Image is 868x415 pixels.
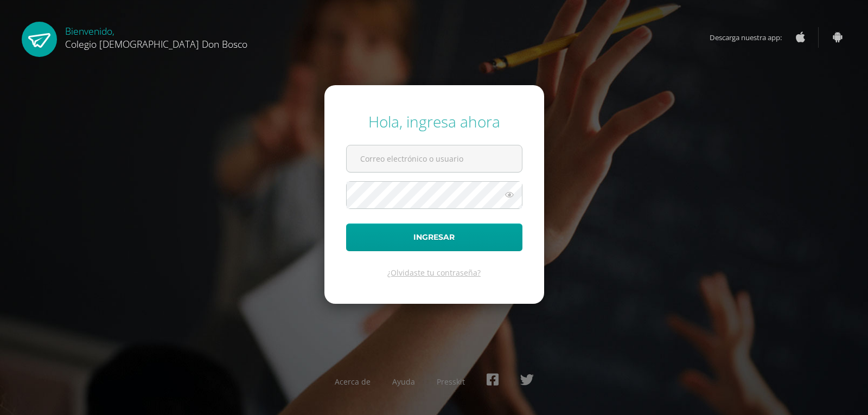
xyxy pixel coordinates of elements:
a: Acerca de [335,376,371,387]
span: Descarga nuestra app: [710,27,793,48]
span: Colegio [DEMOGRAPHIC_DATA] Don Bosco [65,37,247,50]
input: Correo electrónico o usuario [347,145,522,172]
button: Ingresar [346,224,522,251]
a: ¿Olvidaste tu contraseña? [387,267,481,278]
a: Presskit [437,376,465,387]
a: Ayuda [392,376,415,387]
div: Bienvenido, [65,22,247,50]
div: Hola, ingresa ahora [346,111,522,132]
